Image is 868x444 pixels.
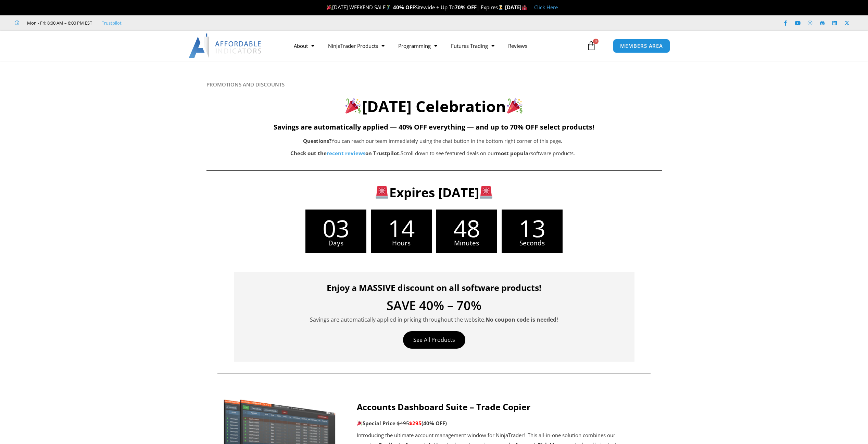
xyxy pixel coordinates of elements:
[371,216,432,240] span: 14
[244,282,624,293] h4: Enjoy a MASSIVE discount on all software products!
[241,149,625,158] p: Scroll down to see featured deals on our software products.
[480,186,492,199] img: 🚨
[613,39,670,53] a: MEMBERS AREA
[393,4,415,11] strong: 40% OFF
[327,150,365,157] a: recent reviews
[436,240,497,246] span: Minutes
[386,5,391,10] img: 🏌️‍♂️
[290,150,401,157] strong: Check out the on Trustpilot.
[327,5,332,10] img: 🎉
[305,240,366,246] span: Days
[189,33,262,58] img: LogoAI | Affordable Indicators – NinjaTrader
[501,38,534,54] a: Reviews
[496,150,531,157] b: most popular
[287,38,321,54] a: About
[371,240,432,246] span: Hours
[593,39,599,44] span: 0
[357,420,362,426] img: 🎉
[507,98,523,113] img: 🎉
[455,4,477,11] strong: 70% OFF
[576,36,606,56] a: 0
[505,4,527,11] strong: [DATE]
[321,38,391,54] a: NinjaTrader Products
[486,316,558,323] strong: No coupon code is needed!
[287,38,585,54] nav: Menu
[303,137,331,144] b: Questions?
[534,4,558,11] a: Click Here
[498,5,503,10] img: ⌛
[206,96,662,117] h2: [DATE] Celebration
[25,19,92,27] span: Mon - Fri: 8:00 AM – 6:00 PM EST
[620,43,663,49] span: MEMBERS AREA
[206,81,662,88] h6: PROMOTIONS AND DISCOUNTS
[444,38,501,54] a: Futures Trading
[391,38,444,54] a: Programming
[522,5,527,10] img: 🏭
[242,184,626,201] h3: Expires [DATE]
[244,315,624,324] p: Savings are automatically applied in pricing throughout the website.
[206,123,662,131] h5: Savings are automatically applied — 40% OFF everything — and up to 70% OFF select products!
[357,401,530,413] strong: Accounts Dashboard Suite – Trade Copier
[502,240,563,246] span: Seconds
[397,420,409,427] span: $495
[325,4,505,11] span: [DATE] WEEKEND SALE Sitewide + Up To | Expires
[102,19,122,27] a: Trustpilot
[241,136,625,146] p: You can reach our team immediately using the chat button in the bottom right corner of this page.
[305,216,366,240] span: 03
[409,420,422,427] span: $295
[403,331,465,349] a: See All Products
[357,420,395,427] strong: Special Price
[345,98,361,113] img: 🎉
[244,299,624,312] h4: SAVE 40% – 70%
[502,216,563,240] span: 13
[436,216,497,240] span: 48
[376,186,388,199] img: 🚨
[422,420,447,427] b: (40% OFF)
